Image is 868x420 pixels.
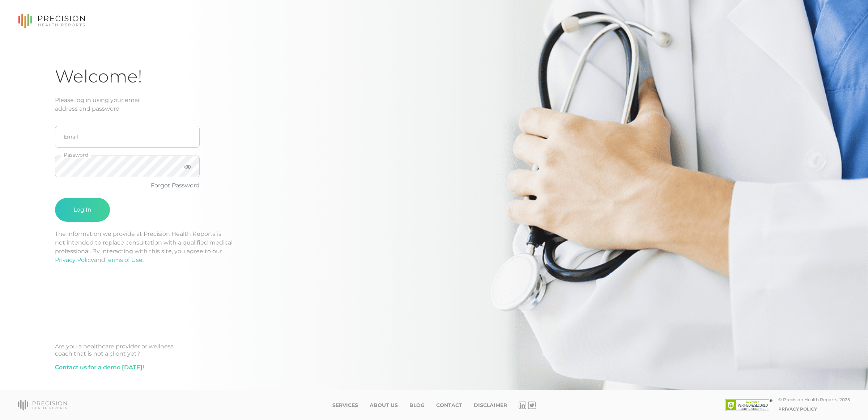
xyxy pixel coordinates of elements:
a: Forgot Password [151,182,200,189]
a: Privacy Policy [778,406,817,412]
div: © Precision Health Reports, 2025 [778,397,850,402]
button: Log In [55,198,110,222]
a: Disclaimer [474,402,507,408]
p: The information we provide at Precision Health Reports is not intended to replace consultation wi... [55,230,813,264]
a: Contact us for a demo [DATE]! [55,363,144,372]
h1: Welcome! [55,66,813,87]
div: Are you a healthcare provider or wellness coach that is not a client yet? [55,343,813,357]
img: SSL site seal - click to verify [725,399,773,411]
div: Please log in using your email address and password [55,96,813,113]
input: Email [55,126,200,148]
a: About Us [370,402,398,408]
a: Privacy Policy [55,256,94,263]
a: Blog [409,402,425,408]
a: Terms of Use. [105,256,144,263]
a: Services [332,402,358,408]
a: Contact [436,402,462,408]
